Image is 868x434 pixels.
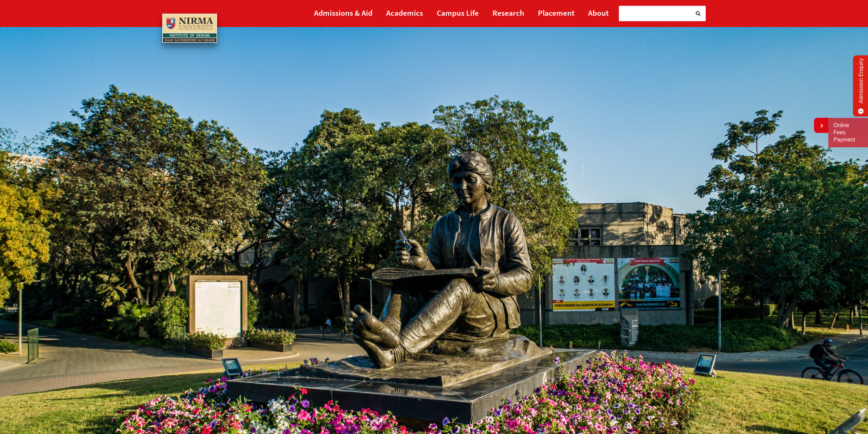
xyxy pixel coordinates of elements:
img: main_logo [162,14,217,43]
a: Online Fees Payment [833,122,863,143]
a: About [588,5,609,21]
a: Academics [386,5,423,21]
a: Placement [538,5,574,21]
a: Research [492,5,524,21]
a: Campus Life [437,5,479,21]
a: Admissions & Aid [314,5,372,21]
